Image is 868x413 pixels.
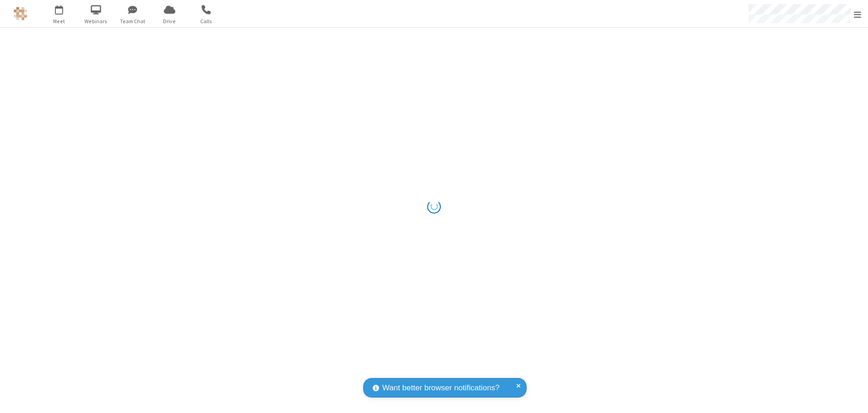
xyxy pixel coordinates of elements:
[153,17,187,25] span: Drive
[14,7,27,20] img: QA Selenium DO NOT DELETE OR CHANGE
[79,17,113,25] span: Webinars
[189,17,223,25] span: Calls
[42,17,76,25] span: Meet
[116,17,150,25] span: Team Chat
[382,382,499,394] span: Want better browser notifications?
